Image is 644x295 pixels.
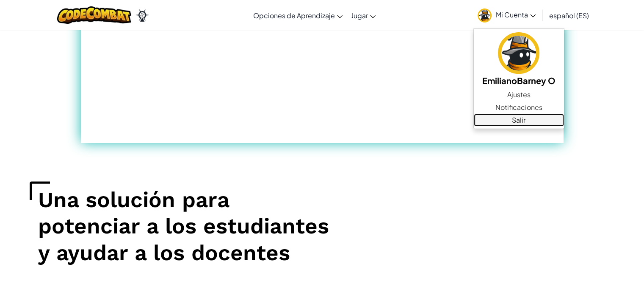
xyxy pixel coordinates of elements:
[478,8,492,22] img: avatar
[253,11,335,20] span: Opciones de Aprendizaje
[347,4,380,27] a: Jugar
[474,101,564,114] a: Notificaciones
[249,4,347,27] a: Opciones de Aprendizaje
[474,88,564,101] a: Ajustes
[474,31,564,88] a: EmilianoBarney O
[482,74,556,87] h5: EmilianoBarney O
[474,114,564,126] a: Salir
[495,102,542,112] span: Notificaciones
[549,11,589,20] span: español (ES)
[498,32,539,74] img: avatar
[135,9,149,22] img: Ozaria
[57,6,131,24] img: CodeCombat logo
[473,2,540,28] a: Mi Cuenta
[351,11,368,20] span: Jugar
[545,4,593,27] a: español (ES)
[496,10,536,19] span: Mi Cuenta
[30,181,337,271] h1: Una solución para potenciar a los estudiantes y ayudar a los docentes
